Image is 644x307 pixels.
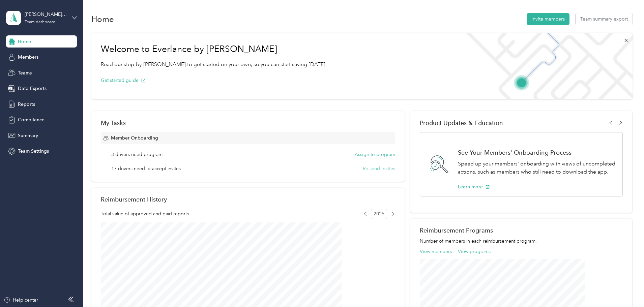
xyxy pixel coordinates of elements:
div: [PERSON_NAME][DOMAIN_NAME][EMAIL_ADDRESS][PERSON_NAME][DOMAIN_NAME] [25,11,67,18]
button: View members [420,248,452,255]
span: Summary [18,132,38,139]
button: Assign to program [355,151,395,158]
button: Help center [4,297,38,304]
div: My Tasks [101,119,395,126]
h2: Reimbursement History [101,196,167,203]
span: Product Updates & Education [420,119,503,126]
p: Number of members in each reimbursement program. [420,238,623,245]
span: Teams [18,69,32,76]
h2: Reimbursement Programs [420,227,623,234]
span: Member Onboarding [111,134,158,142]
h1: Welcome to Everlance by [PERSON_NAME] [101,44,327,55]
button: Learn more [458,183,490,190]
button: Re-send invites [363,165,395,172]
button: Get started guide [101,77,146,84]
button: Team summary export [576,13,633,25]
span: Total value of approved and paid reports [101,210,189,217]
span: Reports [18,101,35,108]
span: Home [18,38,31,45]
button: Invite members [527,13,569,25]
span: Members [18,54,38,61]
iframe: Everlance-gr Chat Button Frame [606,269,644,307]
h1: Home [91,16,114,23]
span: 2025 [371,209,387,219]
span: 17 drivers need to accept invites [111,165,181,172]
p: Read our step-by-[PERSON_NAME] to get started on your own, so you can start saving [DATE]. [101,60,327,69]
span: Team Settings [18,148,49,155]
span: 3 drivers need program [111,151,163,158]
button: View programs [458,248,491,255]
div: Team dashboard [25,20,56,24]
h1: See Your Members' Onboarding Process [458,149,615,156]
span: Compliance [18,116,45,123]
span: Data Exports [18,85,47,92]
img: Welcome to everlance [459,33,632,99]
p: Speed up your members' onboarding with views of uncompleted actions, such as members who still ne... [458,160,615,176]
